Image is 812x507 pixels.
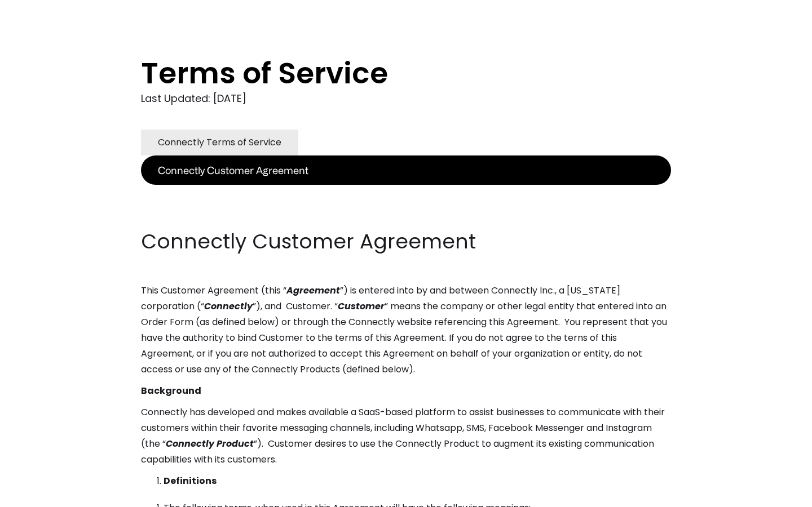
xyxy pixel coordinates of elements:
[141,206,671,222] p: ‍
[141,185,671,201] p: ‍
[158,162,308,178] div: Connectly Customer Agreement
[164,474,217,487] strong: Definitions
[141,56,626,90] h1: Terms of Service
[166,437,254,450] em: Connectly Product
[338,300,385,313] em: Customer
[11,486,68,503] aside: Language selected: English
[141,283,671,377] p: This Customer Agreement (this “ ”) is entered into by and between Connectly Inc., a [US_STATE] co...
[204,300,253,313] em: Connectly
[141,90,671,107] div: Last Updated: [DATE]
[141,404,671,468] p: Connectly has developed and makes available a SaaS-based platform to assist businesses to communi...
[286,284,340,297] em: Agreement
[23,487,68,503] ul: Language list
[141,228,671,256] h2: Connectly Customer Agreement
[141,384,201,397] strong: Background
[158,135,281,150] div: Connectly Terms of Service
